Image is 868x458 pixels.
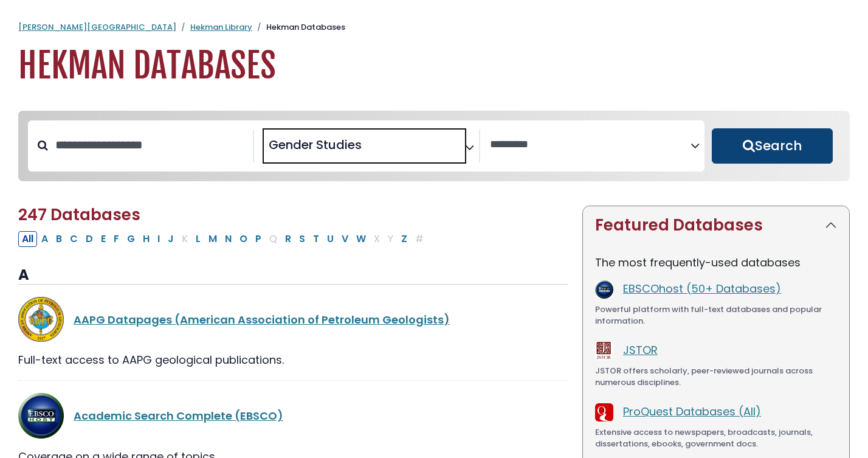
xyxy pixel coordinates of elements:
[97,231,109,247] button: Filter Results E
[252,231,265,247] button: Filter Results P
[269,136,362,154] span: Gender Studies
[364,142,373,155] textarea: Search
[623,342,658,358] a: JSTOR
[18,21,850,33] nav: breadcrumb
[205,231,221,247] button: Filter Results M
[323,231,337,247] button: Filter Results U
[252,21,345,33] li: Hekman Databases
[490,139,691,151] textarea: Search
[74,408,283,423] a: Academic Search Complete (EBSCO)
[66,231,81,247] button: Filter Results C
[221,231,235,247] button: Filter Results N
[18,204,140,226] span: 247 Databases
[18,111,850,181] nav: Search filters
[52,231,66,247] button: Filter Results B
[82,231,97,247] button: Filter Results D
[309,231,323,247] button: Filter Results T
[18,231,429,246] div: Alpha-list to filter by first letter of database name
[264,136,362,154] li: Gender Studies
[595,365,837,389] div: JSTOR offers scholarly, peer-reviewed journals across numerous disciplines.
[595,426,837,450] div: Extensive access to newspapers, broadcasts, journals, dissertations, ebooks, government docs.
[48,135,253,155] input: Search database by title or keyword
[139,231,153,247] button: Filter Results H
[583,206,849,245] button: Featured Databases
[353,231,370,247] button: Filter Results W
[18,231,37,247] button: All
[281,231,295,247] button: Filter Results R
[18,21,176,33] a: [PERSON_NAME][GEOGRAPHIC_DATA]
[154,231,164,247] button: Filter Results I
[110,231,123,247] button: Filter Results F
[18,352,568,368] div: Full-text access to AAPG geological publications.
[595,254,837,271] p: The most frequently-used databases
[595,304,837,327] div: Powerful platform with full-text databases and popular information.
[295,231,309,247] button: Filter Results S
[123,231,139,247] button: Filter Results G
[18,46,850,86] h1: Hekman Databases
[192,231,204,247] button: Filter Results L
[623,404,761,419] a: ProQuest Databases (All)
[18,266,568,285] h3: A
[236,231,251,247] button: Filter Results O
[712,128,833,164] button: Submit for Search Results
[398,231,411,247] button: Filter Results Z
[164,231,177,247] button: Filter Results J
[623,281,781,296] a: EBSCOhost (50+ Databases)
[38,231,52,247] button: Filter Results A
[190,21,252,33] a: Hekman Library
[74,312,450,327] a: AAPG Datapages (American Association of Petroleum Geologists)
[338,231,352,247] button: Filter Results V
